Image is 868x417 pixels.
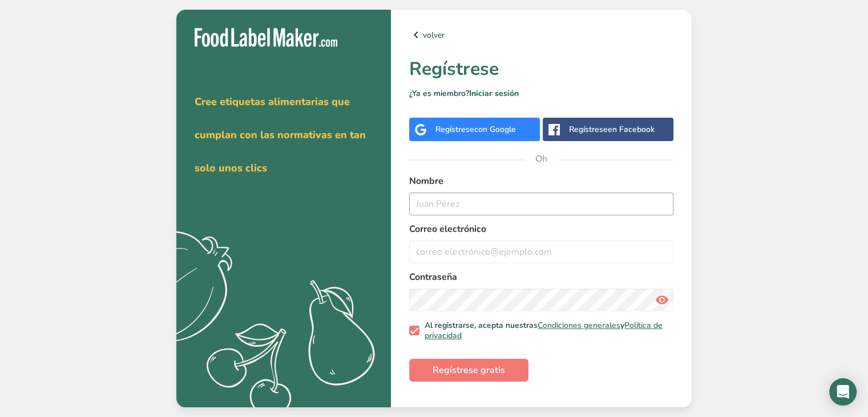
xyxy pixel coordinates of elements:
[608,124,655,135] font: en Facebook
[425,320,538,331] font: Al registrarse, acepta nuestras
[474,124,516,135] font: con Google
[195,28,337,47] img: Fabricante de etiquetas para alimentos
[535,153,547,165] font: Oh
[425,320,663,341] a: Política de privacidad
[569,124,608,135] font: Regístrese
[469,88,519,99] a: Iniciar sesión
[423,30,445,41] font: volver
[409,88,469,99] font: ¿Ya es miembro?
[409,359,528,382] button: Regístrese gratis
[409,57,499,81] font: Regístrese
[409,240,673,263] input: correo electrónico@ejemplo.com
[435,124,474,135] font: Regístrese
[409,28,673,42] a: volver
[409,223,486,235] font: Correo electrónico
[538,320,620,331] a: Condiciones generales
[409,271,457,283] font: Contraseña
[829,378,857,406] div: Abrir Intercom Messenger
[409,175,443,187] font: Nombre
[433,364,505,376] font: Regístrese gratis
[620,320,624,331] font: y
[409,193,673,215] input: Juan Pérez
[195,95,366,175] font: Cree etiquetas alimentarias que cumplan con las normativas en tan solo unos clics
